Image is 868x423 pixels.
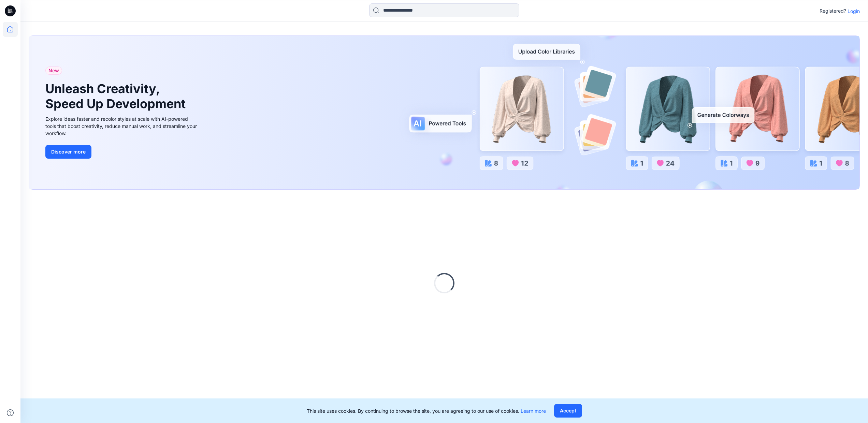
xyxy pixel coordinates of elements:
[45,115,199,137] div: Explore ideas faster and recolor styles at scale with AI-powered tools that boost creativity, red...
[45,82,189,111] h1: Unleash Creativity, Speed Up Development
[820,7,846,15] p: Registered?
[848,8,860,15] p: Login
[521,408,546,414] a: Learn more
[307,407,546,414] p: This site uses cookies. By continuing to browse the site, you are agreeing to our use of cookies.
[554,404,582,418] button: Accept
[48,67,59,75] span: New
[45,145,199,159] a: Discover more
[45,145,91,159] button: Discover more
